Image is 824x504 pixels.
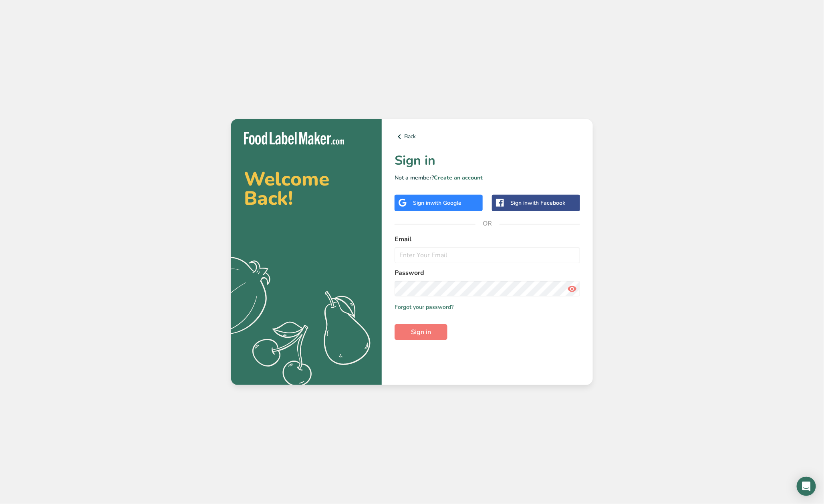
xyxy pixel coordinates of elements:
span: with Facebook [528,199,565,207]
span: with Google [430,199,461,207]
label: Password [395,268,580,278]
a: Forgot your password? [395,303,453,311]
a: Create an account [434,174,483,181]
p: Not a member? [395,173,580,182]
input: Enter Your Email [395,247,580,263]
div: Sign in [413,199,461,207]
label: Email [395,234,580,244]
div: Sign in [510,199,565,207]
a: Back [395,132,580,141]
h2: Welcome Back! [244,169,369,208]
div: Open Intercom Messenger [797,477,816,496]
button: Sign in [395,324,447,340]
span: Sign in [411,327,431,337]
h1: Sign in [395,151,580,170]
span: OR [475,212,500,236]
img: Food Label Maker [244,132,344,145]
